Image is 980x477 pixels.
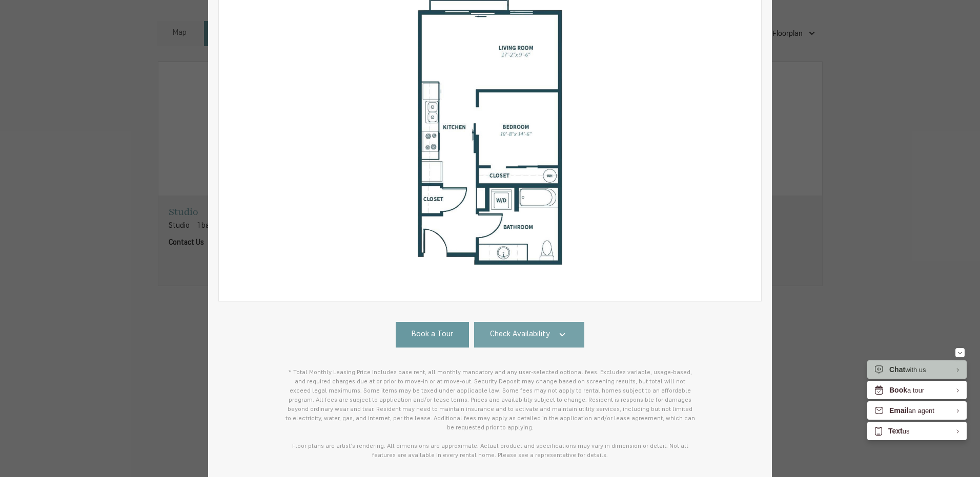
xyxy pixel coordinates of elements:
[285,368,695,460] p: * Total Monthly Leasing Price includes base rent, all monthly mandatory and any user-selected opt...
[490,329,550,341] span: Check Availability
[412,329,453,341] span: Book a Tour
[396,322,469,348] a: Book a Tour
[474,322,585,348] a: Check Availability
